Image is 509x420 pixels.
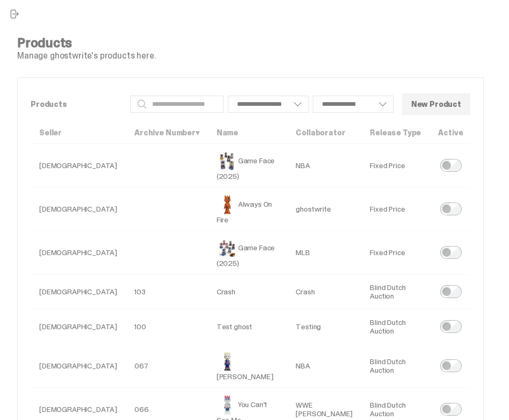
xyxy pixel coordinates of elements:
td: MLB [287,231,361,274]
td: NBA [287,344,361,388]
td: [DEMOGRAPHIC_DATA] [31,309,126,344]
td: ghostwrite [287,187,361,231]
td: [PERSON_NAME] [208,344,288,388]
td: [DEMOGRAPHIC_DATA] [31,231,126,274]
img: Eminem [217,351,238,372]
td: Blind Dutch Auction [361,344,429,388]
th: Collaborator [287,122,361,144]
td: Blind Dutch Auction [361,274,429,309]
td: Crash [287,274,361,309]
td: 103 [126,274,208,309]
td: Test ghost [208,309,288,344]
a: Archive Number▾ [134,128,199,137]
p: Manage ghostwrite's products here. [17,52,156,60]
td: Fixed Price [361,144,429,187]
td: 100 [126,309,208,344]
td: 067 [126,344,208,388]
th: Name [208,122,288,144]
td: [DEMOGRAPHIC_DATA] [31,274,126,309]
td: Always On Fire [208,187,288,231]
th: Release Type [361,122,429,144]
img: Always On Fire [217,194,238,215]
td: [DEMOGRAPHIC_DATA] [31,344,126,388]
img: You Can't See Me [217,394,238,416]
img: Game Face (2025) [217,237,238,259]
h4: Products [17,37,156,49]
button: New Product [402,93,470,115]
img: Game Face (2025) [217,150,238,172]
td: Game Face (2025) [208,231,288,274]
p: Products [31,100,121,108]
a: Active [438,128,463,137]
td: Fixed Price [361,231,429,274]
td: [DEMOGRAPHIC_DATA] [31,144,126,187]
td: Fixed Price [361,187,429,231]
td: Blind Dutch Auction [361,309,429,344]
td: Crash [208,274,288,309]
th: Seller [31,122,126,144]
td: NBA [287,144,361,187]
td: Game Face (2025) [208,144,288,187]
td: [DEMOGRAPHIC_DATA] [31,187,126,231]
td: Testing [287,309,361,344]
span: ▾ [196,128,199,137]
